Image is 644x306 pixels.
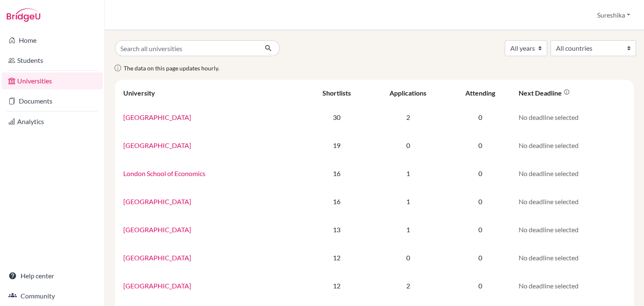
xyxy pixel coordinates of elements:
[124,65,219,72] span: The data on this page updates hourly.
[118,83,304,103] th: University
[304,187,369,215] td: 16
[123,113,191,121] a: [GEOGRAPHIC_DATA]
[369,103,447,131] td: 2
[447,131,514,159] td: 0
[369,187,447,215] td: 1
[7,8,40,22] img: Bridge-U
[123,226,191,233] a: [GEOGRAPHIC_DATA]
[369,215,447,244] td: 1
[519,169,579,177] span: No deadline selected
[2,32,103,49] a: Home
[519,282,579,290] span: No deadline selected
[447,244,514,272] td: 0
[447,103,514,131] td: 0
[123,254,191,262] a: [GEOGRAPHIC_DATA]
[2,113,103,130] a: Analytics
[2,52,103,69] a: Students
[369,159,447,187] td: 1
[322,89,351,97] div: Shortlists
[593,7,634,23] button: Sureshika
[2,267,103,284] a: Help center
[304,272,369,300] td: 12
[123,169,205,177] a: London School of Economics
[123,141,191,149] a: [GEOGRAPHIC_DATA]
[447,187,514,215] td: 0
[123,197,191,205] a: [GEOGRAPHIC_DATA]
[519,254,579,262] span: No deadline selected
[369,244,447,272] td: 0
[447,159,514,187] td: 0
[2,93,103,109] a: Documents
[519,197,579,205] span: No deadline selected
[115,40,258,56] input: Search all universities
[123,282,191,290] a: [GEOGRAPHIC_DATA]
[390,89,426,97] div: Applications
[304,131,369,159] td: 19
[519,141,579,149] span: No deadline selected
[304,103,369,131] td: 30
[447,215,514,244] td: 0
[447,272,514,300] td: 0
[369,272,447,300] td: 2
[304,244,369,272] td: 12
[2,288,103,304] a: Community
[465,89,495,97] div: Attending
[369,131,447,159] td: 0
[304,215,369,244] td: 13
[304,159,369,187] td: 16
[519,89,570,97] div: Next deadline
[519,113,579,121] span: No deadline selected
[519,226,579,233] span: No deadline selected
[2,73,103,89] a: Universities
